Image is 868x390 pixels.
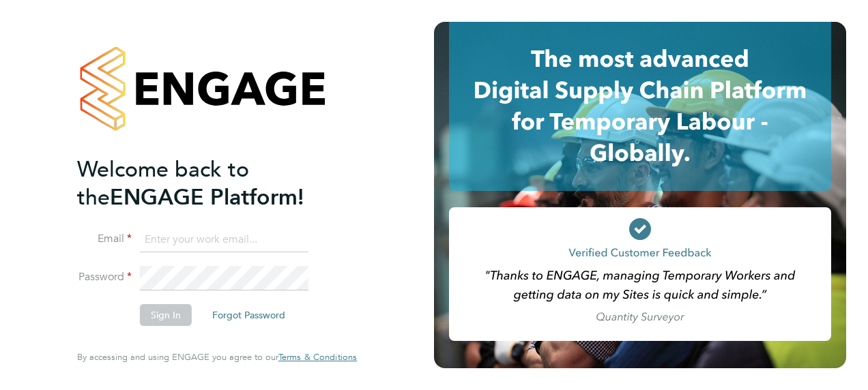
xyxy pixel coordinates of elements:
button: Forgot Password [201,304,296,326]
h2: ENGAGE Platform! [77,155,343,211]
a: Terms & Conditions [278,352,357,363]
label: Password [77,270,132,284]
span: Welcome back to the [77,156,249,211]
button: Sign In [140,304,192,326]
span: Terms & Conditions [278,351,357,363]
span: By accessing and using ENGAGE you agree to our [77,351,357,363]
input: Enter your work email... [140,228,308,252]
label: Email [77,232,132,246]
